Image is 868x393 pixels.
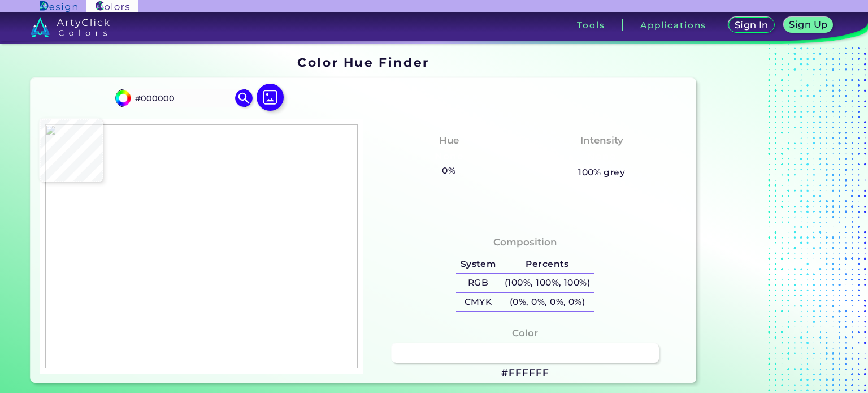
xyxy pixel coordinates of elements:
[235,89,252,106] img: icon search
[31,17,110,37] img: logo_artyclick_colors_white.svg
[500,255,594,274] h5: Percents
[493,234,557,251] h4: Composition
[430,150,468,163] h3: None
[786,18,831,32] a: Sign Up
[583,150,620,163] h3: None
[500,293,594,312] h5: (0%, 0%, 0%, 0%)
[456,274,500,292] h5: RGB
[456,255,500,274] h5: System
[791,20,826,29] h5: Sign Up
[297,54,429,71] h1: Color Hue Finder
[437,163,459,178] h5: 0%
[456,293,500,312] h5: CMYK
[578,165,625,180] h5: 100% grey
[640,21,706,29] h3: Applications
[439,132,459,149] h4: Hue
[512,325,538,342] h4: Color
[731,18,772,32] a: Sign In
[45,124,358,369] img: b27ece4f-8f36-4d62-ada5-f25c040ddff9
[736,21,767,29] h5: Sign In
[577,21,605,29] h3: Tools
[500,274,594,292] h5: (100%, 100%, 100%)
[40,1,77,12] img: ArtyClick Design logo
[501,366,549,380] h3: #FFFFFF
[580,132,623,149] h4: Intensity
[131,90,236,106] input: type color..
[257,84,284,111] img: icon picture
